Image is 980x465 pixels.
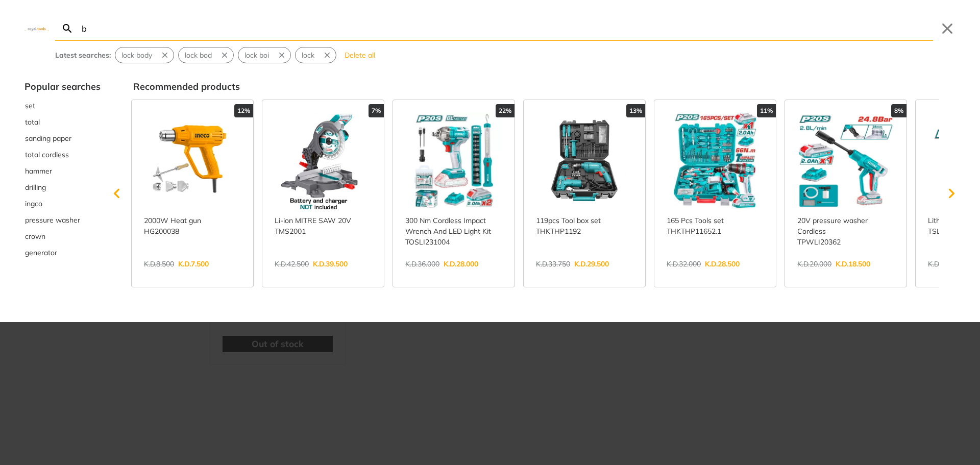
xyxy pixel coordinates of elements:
[24,212,101,228] button: Select suggestion: pressure washer
[757,104,776,117] div: 11%
[25,101,35,111] span: set
[115,47,174,63] div: Suggestion: lock body
[238,47,291,63] div: Suggestion: lock boi
[24,195,101,212] button: Select suggestion: ingco
[941,183,962,204] svg: Scroll right
[302,50,314,61] span: lock
[121,50,152,61] span: lock body
[24,163,101,179] div: Suggestion: hammer
[179,47,218,63] button: Select suggestion: lock bod
[61,22,73,35] svg: Search
[25,231,45,242] span: crown
[24,244,101,261] button: Select suggestion: generator
[25,117,40,128] span: total
[220,51,229,60] svg: Remove suggestion: lock bod
[24,114,101,130] div: Suggestion: total
[24,130,101,146] div: Suggestion: sanding paper
[24,146,101,163] button: Select suggestion: total cordless
[24,179,101,195] button: Select suggestion: drilling
[24,26,49,31] img: Close
[24,163,101,179] button: Select suggestion: hammer
[133,80,955,93] div: Recommended products
[275,47,290,63] button: Remove suggestion: lock boi
[160,51,169,60] svg: Remove suggestion: lock body
[234,104,253,117] div: 12%
[24,244,101,261] div: Suggestion: generator
[321,47,336,63] button: Remove suggestion: lock
[626,104,645,117] div: 13%
[218,47,233,63] button: Remove suggestion: lock bod
[25,150,69,160] span: total cordless
[24,97,101,114] button: Select suggestion: set
[939,20,955,37] button: Close
[24,80,101,93] div: Popular searches
[55,50,111,61] div: Latest searches:
[25,199,42,209] span: ingco
[25,133,71,144] span: sanding paper
[107,183,127,204] svg: Scroll left
[24,228,101,244] button: Select suggestion: crown
[296,47,321,63] button: Select suggestion: lock
[24,179,101,195] div: Suggestion: drilling
[115,47,158,63] button: Select suggestion: lock body
[24,228,101,244] div: Suggestion: crown
[25,215,80,226] span: pressure washer
[25,166,52,177] span: hammer
[24,195,101,212] div: Suggestion: ingco
[24,146,101,163] div: Suggestion: total cordless
[25,182,46,193] span: drilling
[340,47,379,63] button: Delete all
[24,114,101,130] button: Select suggestion: total
[496,104,514,117] div: 22%
[24,130,101,146] button: Select suggestion: sanding paper
[323,51,332,60] svg: Remove suggestion: lock
[277,51,286,60] svg: Remove suggestion: lock boi
[178,47,234,63] div: Suggestion: lock bod
[185,50,212,61] span: lock bod
[369,104,384,117] div: 7%
[158,47,174,63] button: Remove suggestion: lock body
[25,248,57,258] span: generator
[891,104,906,117] div: 8%
[80,16,933,40] input: Search…
[24,97,101,114] div: Suggestion: set
[24,212,101,228] div: Suggestion: pressure washer
[238,47,275,63] button: Select suggestion: lock boi
[295,47,336,63] div: Suggestion: lock
[244,50,269,61] span: lock boi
